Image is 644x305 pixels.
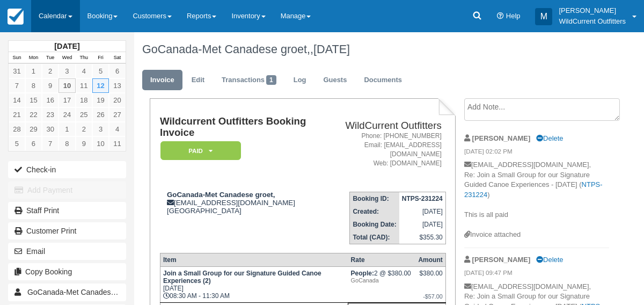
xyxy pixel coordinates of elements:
button: Email [8,243,126,260]
a: 4 [76,64,92,78]
a: GoCanada-Met Canadese groet, [8,284,126,301]
a: 7 [9,78,25,93]
a: 7 [42,136,58,151]
a: 31 [9,64,25,78]
th: Sat [109,52,126,64]
td: $355.30 [399,231,446,244]
a: 15 [25,93,42,107]
div: $380.00 [418,270,442,286]
a: 18 [76,93,92,107]
em: [DATE] 09:47 PM [464,268,609,280]
a: 29 [25,122,42,136]
th: Rate [348,253,416,267]
a: NTPS-231224 [464,180,603,199]
a: 6 [109,64,126,78]
strong: Join a Small Group for our Signature Guided Canoe Experiences (2) [163,270,321,285]
a: Delete [536,256,563,264]
th: Total (CAD): [350,231,399,244]
address: Phone: [PHONE_NUMBER] Email: [EMAIL_ADDRESS][DOMAIN_NAME] Web: [DOMAIN_NAME] [326,132,442,169]
p: WildCurrent Outfitters [559,16,626,27]
a: 14 [9,93,25,107]
a: 13 [109,78,126,93]
span: GoCanada-Met Canadese groet, [27,288,136,296]
span: [DATE] [313,42,350,56]
a: 12 [92,78,109,93]
strong: [DATE] [54,42,79,50]
a: Transactions1 [214,70,284,91]
a: 4 [109,122,126,136]
a: 8 [58,136,75,151]
th: Amount [415,253,445,267]
a: 5 [9,136,25,151]
a: 11 [109,136,126,151]
th: Sun [9,52,25,64]
em: GoCanada [351,277,413,284]
h1: GoCanada-Met Canadese groet,, [142,43,609,56]
a: Invoice [142,70,182,91]
button: Copy Booking [8,263,126,280]
th: Booking Date: [350,218,399,231]
div: M [535,8,552,25]
a: Delete [536,134,563,142]
a: Staff Print [8,202,126,219]
div: Invoice attached [464,230,609,240]
button: Check-in [8,161,126,178]
em: [DATE] 02:02 PM [464,147,609,159]
a: 10 [92,136,109,151]
a: 21 [9,107,25,122]
a: 20 [109,93,126,107]
strong: [PERSON_NAME] [472,256,531,264]
a: 16 [42,93,58,107]
a: 3 [58,64,75,78]
td: [DATE] [399,218,446,231]
a: Edit [184,70,213,91]
th: Booking ID: [350,192,399,206]
em: -$57.00 [418,293,442,300]
td: [DATE] 08:30 AM - 11:30 AM [160,267,348,303]
strong: NTPS-231224 [402,195,443,202]
a: 6 [25,136,42,151]
th: Thu [76,52,92,64]
a: 1 [25,64,42,78]
a: 2 [76,122,92,136]
a: 8 [25,78,42,93]
a: 19 [92,93,109,107]
a: 2 [42,64,58,78]
td: [DATE] [399,205,446,218]
a: 17 [58,93,75,107]
a: 11 [76,78,92,93]
a: 10 [58,78,75,93]
th: Fri [92,52,109,64]
th: Created: [350,205,399,218]
th: Mon [25,52,42,64]
p: [PERSON_NAME] [559,5,626,16]
div: [EMAIL_ADDRESS][DOMAIN_NAME] [GEOGRAPHIC_DATA] [160,191,321,215]
a: Paid [160,141,237,161]
a: Documents [356,70,410,91]
a: 24 [58,107,75,122]
button: Add Payment [8,181,126,199]
a: 9 [42,78,58,93]
a: Customer Print [8,222,126,239]
strong: [PERSON_NAME] [472,134,531,142]
h1: Wildcurrent Outfitters Booking Invoice [160,116,321,138]
a: 5 [92,64,109,78]
th: Tue [42,52,58,64]
a: 28 [9,122,25,136]
a: 3 [92,122,109,136]
a: 22 [25,107,42,122]
span: Help [506,12,521,20]
strong: GoCanada-Met Canadese groet, [167,191,275,199]
a: Guests [315,70,355,91]
p: [EMAIL_ADDRESS][DOMAIN_NAME], Re: Join a Small Group for our Signature Guided Canoe Experiences -... [464,160,609,230]
a: 26 [92,107,109,122]
img: checkfront-main-nav-mini-logo.png [8,9,24,25]
th: Wed [58,52,75,64]
td: 2 @ $380.00 [348,267,416,303]
i: Help [497,13,504,20]
th: Item [160,253,348,267]
span: 1 [266,75,276,85]
em: Paid [160,141,241,160]
a: 23 [42,107,58,122]
strong: People [351,270,374,277]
